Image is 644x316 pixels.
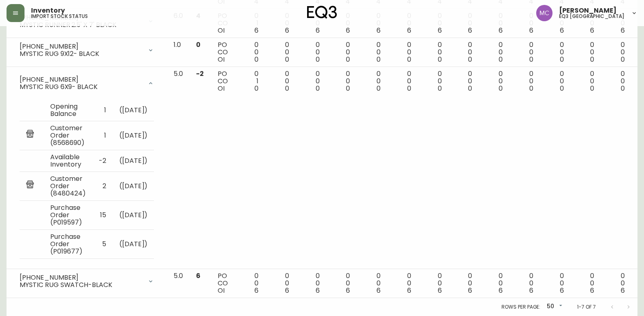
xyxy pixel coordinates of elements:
div: 0 0 [516,41,533,63]
img: 6dbdb61c5655a9a555815750a11666cc [536,5,553,21]
div: 0 0 [302,41,320,63]
div: 0 0 [394,272,411,294]
td: Purchase Order (P019677) [44,229,92,258]
div: 0 0 [424,12,442,34]
div: 0 1 [241,12,258,34]
span: 6 [499,26,503,35]
td: Customer Order (8568690) [44,121,92,150]
span: 6 [316,286,320,295]
td: ( [DATE] ) [113,100,154,121]
span: OI [218,55,225,64]
div: 0 0 [241,272,258,294]
td: ( [DATE] ) [113,229,154,258]
img: retail_report.svg [26,180,34,190]
span: 0 [468,55,472,64]
td: 5.0 [167,269,189,298]
span: 0 [438,55,442,64]
span: 6 [529,286,533,295]
span: 6 [254,26,258,35]
span: 0 [407,55,411,64]
div: 0 0 [516,272,533,294]
span: 0 [254,55,258,64]
div: [PHONE_NUMBER]MYSTIC RUG 6X9- BLACK [13,70,160,96]
div: 0 0 [607,41,625,63]
div: 0 0 [332,70,350,92]
div: 0 0 [546,272,564,294]
p: Rows per page: [501,303,540,311]
div: 0 0 [485,70,503,92]
span: 6 [529,26,533,35]
td: ( [DATE] ) [113,121,154,150]
div: 0 0 [272,12,289,34]
span: OI [218,286,225,295]
span: 0 [499,84,503,93]
span: 0 [377,84,381,93]
span: 0 [285,84,289,93]
span: -2 [196,69,204,78]
span: 6 [438,26,442,35]
div: 0 0 [577,70,595,92]
span: 6 [468,26,472,35]
div: [PHONE_NUMBER] [20,43,143,50]
span: [PERSON_NAME] [559,7,617,14]
div: PO CO [218,41,228,63]
span: 0 [590,55,594,64]
span: 0 [529,55,533,64]
div: 0 0 [424,70,442,92]
td: 1 [92,121,113,150]
div: 0 0 [516,70,533,92]
span: 0 [560,55,564,64]
div: 0 0 [577,272,595,294]
span: 0 [621,84,625,93]
div: MYSTIC RUNNER 2.5' X 7' BLACK [20,21,143,29]
span: 6 [196,271,201,280]
h5: eq3 [GEOGRAPHIC_DATA] [559,14,624,19]
img: retail_report.svg [26,130,34,140]
span: 0 [346,84,350,93]
div: 0 0 [394,70,411,92]
div: 0 0 [272,41,289,63]
div: 0 1 [241,70,258,92]
td: Customer Order (8480424) [44,171,92,200]
span: 6 [621,26,625,35]
span: 6 [346,26,350,35]
div: 0 0 [272,272,289,294]
td: Available Inventory [44,150,92,171]
span: OI [218,84,225,93]
div: 0 0 [332,41,350,63]
div: 0 0 [272,70,289,92]
div: 0 0 [516,12,533,34]
td: 5.0 [167,67,189,269]
span: 6 [560,286,564,295]
span: 6 [560,26,564,35]
div: 0 0 [455,272,472,294]
span: 0 [285,55,289,64]
td: 1 [92,100,113,121]
div: 0 0 [455,70,472,92]
div: [PHONE_NUMBER]MYSTIC RUG 9X12- BLACK [13,41,160,59]
span: 6 [377,26,381,35]
div: MYSTIC RUG 9X12- BLACK [20,50,143,58]
span: 0 [316,84,320,93]
div: 0 0 [485,272,503,294]
span: 0 [377,55,381,64]
div: 0 0 [394,12,411,34]
span: 0 [316,55,320,64]
div: PO CO [218,12,228,34]
span: 6 [468,286,472,295]
td: 5 [92,229,113,258]
div: 0 0 [332,272,350,294]
div: 50 [544,300,564,314]
td: Opening Balance [44,100,92,121]
span: 6 [316,26,320,35]
div: 0 0 [546,12,564,34]
span: 0 [254,84,258,93]
span: 0 [196,40,201,49]
td: ( [DATE] ) [113,171,154,200]
div: MYSTIC RUG 6X9- BLACK [20,83,143,91]
img: logo [307,6,337,19]
td: 1.0 [167,38,189,67]
p: 1-7 of 7 [577,303,596,311]
span: 6 [407,26,411,35]
span: 6 [407,286,411,295]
